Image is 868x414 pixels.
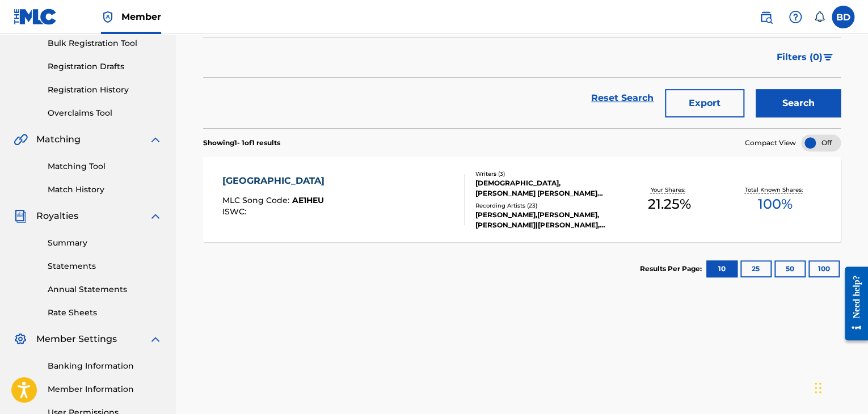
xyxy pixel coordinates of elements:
[475,170,616,178] div: Writers ( 3 )
[36,209,78,223] span: Royalties
[706,260,738,277] button: 10
[836,258,868,349] iframe: Resource Center
[774,260,806,277] button: 50
[745,138,796,148] span: Compact View
[740,260,772,277] button: 25
[48,360,162,372] a: Banking Information
[48,84,162,96] a: Registration History
[48,383,162,395] a: Member Information
[222,195,292,205] span: MLC Song Code :
[149,133,162,146] img: expand
[647,194,690,214] span: 21.25 %
[475,210,616,230] div: [PERSON_NAME],[PERSON_NAME], [PERSON_NAME]|[PERSON_NAME], [PERSON_NAME], [PERSON_NAME] [PERSON_NA...
[758,194,793,214] span: 100 %
[292,195,324,205] span: AE1HEU
[475,178,616,198] div: [DEMOGRAPHIC_DATA], [PERSON_NAME] [PERSON_NAME] [PERSON_NAME]
[48,61,162,73] a: Registration Drafts
[640,264,705,274] p: Results Per Page:
[777,50,823,64] span: Filters ( 0 )
[48,184,162,196] a: Match History
[48,160,162,172] a: Matching Tool
[36,133,81,146] span: Matching
[585,86,659,111] a: Reset Search
[14,332,27,346] img: Member Settings
[14,9,57,25] img: MLC Logo
[222,174,330,188] div: [GEOGRAPHIC_DATA]
[745,185,806,194] p: Total Known Shares:
[48,37,162,49] a: Bulk Registration Tool
[808,260,840,277] button: 100
[475,201,616,210] div: Recording Artists ( 23 )
[48,237,162,249] a: Summary
[48,307,162,319] a: Rate Sheets
[650,185,688,194] p: Your Shares:
[832,6,854,28] div: User Menu
[814,11,825,23] div: Notifications
[823,54,833,61] img: filter
[14,209,27,223] img: Royalties
[756,89,841,117] button: Search
[784,6,807,28] div: Help
[48,284,162,295] a: Annual Statements
[815,371,821,405] div: Drag
[121,10,161,23] span: Member
[811,360,868,414] iframe: Chat Widget
[101,10,115,24] img: Top Rightsholder
[48,107,162,119] a: Overclaims Tool
[222,206,249,217] span: ISWC :
[665,89,744,117] button: Export
[770,43,841,71] button: Filters (0)
[759,10,773,24] img: search
[48,260,162,272] a: Statements
[36,332,117,346] span: Member Settings
[14,133,28,146] img: Matching
[203,157,841,242] a: [GEOGRAPHIC_DATA]MLC Song Code:AE1HEUISWC:Writers (3)[DEMOGRAPHIC_DATA], [PERSON_NAME] [PERSON_NA...
[149,209,162,223] img: expand
[149,332,162,346] img: expand
[203,138,280,148] p: Showing 1 - 1 of 1 results
[789,10,802,24] img: help
[755,6,777,28] a: Public Search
